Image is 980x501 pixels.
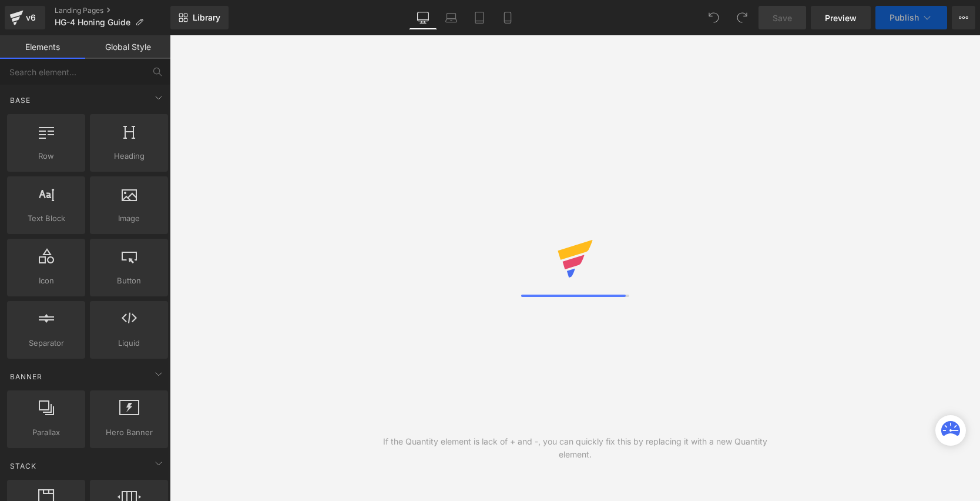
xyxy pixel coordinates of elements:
span: Icon [11,275,82,287]
span: Stack [9,460,38,472]
span: Image [93,212,165,225]
span: Text Block [11,212,82,225]
a: Laptop [437,6,465,29]
a: Global Style [85,35,170,59]
a: v6 [5,6,45,29]
span: Base [9,95,32,106]
a: New Library [170,6,229,29]
span: Row [11,150,82,162]
div: v6 [24,10,38,25]
span: Liquid [93,337,165,349]
span: Heading [93,150,165,162]
button: Redo [730,6,754,29]
span: Preview [825,12,857,24]
button: Undo [702,6,726,29]
span: Hero Banner [93,426,165,439]
a: Desktop [409,6,437,29]
button: Publish [875,6,947,29]
span: Parallax [11,426,82,439]
a: Tablet [465,6,494,29]
span: HG-4 Honing Guide [55,18,130,27]
span: Separator [11,337,82,349]
div: If the Quantity element is lack of + and -, you can quickly fix this by replacing it with a new Q... [372,435,778,461]
span: Library [193,12,220,23]
a: Landing Pages [55,6,170,15]
span: Banner [9,371,43,382]
span: Save [773,12,792,24]
button: More [952,6,975,29]
span: Publish [890,13,919,22]
a: Mobile [494,6,522,29]
a: Preview [811,6,871,29]
span: Button [93,275,165,287]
